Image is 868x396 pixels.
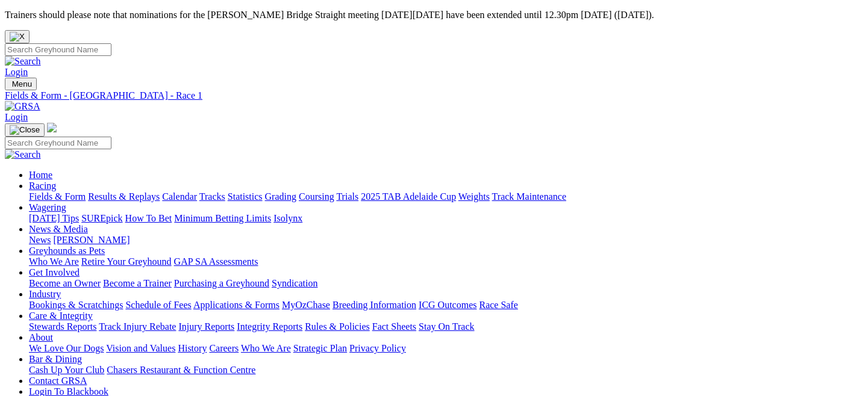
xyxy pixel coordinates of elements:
a: Fields & Form - [GEOGRAPHIC_DATA] - Race 1 [5,90,863,101]
a: Grading [265,191,296,202]
a: Track Injury Rebate [99,321,176,332]
span: Menu [12,79,32,88]
a: Become a Trainer [103,278,172,288]
a: Privacy Policy [349,343,406,353]
a: Racing [29,181,56,191]
a: Weights [458,191,490,202]
a: Who We Are [241,343,291,353]
img: Close [10,125,40,135]
img: GRSA [5,101,40,112]
a: Chasers Restaurant & Function Centre [107,365,255,375]
a: Who We Are [29,256,79,267]
a: ICG Outcomes [419,300,476,310]
a: Vision and Values [106,343,175,353]
a: Cash Up Your Club [29,365,104,375]
a: Breeding Information [333,300,416,310]
a: Purchasing a Greyhound [174,278,269,288]
div: News & Media [29,235,863,246]
a: Minimum Betting Limits [174,213,271,223]
a: History [178,343,207,353]
a: Careers [209,343,239,353]
a: Race Safe [479,300,517,310]
div: Bar & Dining [29,365,863,376]
a: MyOzChase [282,300,330,310]
a: Stewards Reports [29,321,96,332]
a: Bar & Dining [29,354,82,364]
a: Results & Replays [88,191,160,202]
a: Greyhounds as Pets [29,246,105,256]
a: Wagering [29,202,66,212]
a: Industry [29,289,61,299]
a: How To Bet [125,213,172,223]
a: News [29,235,51,245]
button: Toggle navigation [5,123,45,137]
a: [PERSON_NAME] [53,235,130,245]
a: Contact GRSA [29,376,87,386]
img: Search [5,56,41,67]
a: Coursing [299,191,334,202]
a: Fields & Form [29,191,86,202]
a: Track Maintenance [492,191,566,202]
a: Applications & Forms [193,300,279,310]
a: Statistics [228,191,263,202]
div: Industry [29,300,863,311]
a: Home [29,170,52,180]
a: Login [5,67,28,77]
a: Become an Owner [29,278,101,288]
a: About [29,332,53,342]
a: Calendar [162,191,197,202]
input: Search [5,43,111,56]
a: Trials [336,191,358,202]
p: Trainers should please note that nominations for the [PERSON_NAME] Bridge Straight meeting [DATE]... [5,10,863,20]
a: 2025 TAB Adelaide Cup [361,191,456,202]
a: Retire Your Greyhound [81,256,172,267]
img: Search [5,149,41,160]
button: Close [5,30,30,43]
div: Get Involved [29,278,863,289]
a: Schedule of Fees [125,300,191,310]
a: SUREpick [81,213,122,223]
a: Syndication [272,278,317,288]
a: Bookings & Scratchings [29,300,123,310]
div: Greyhounds as Pets [29,256,863,267]
a: Integrity Reports [237,321,302,332]
a: Strategic Plan [293,343,347,353]
a: Tracks [199,191,225,202]
a: GAP SA Assessments [174,256,258,267]
a: News & Media [29,224,88,234]
a: Isolynx [273,213,302,223]
a: Rules & Policies [305,321,370,332]
div: Wagering [29,213,863,224]
img: logo-grsa-white.png [47,123,57,132]
a: Login [5,112,28,122]
button: Toggle navigation [5,78,37,90]
a: Fact Sheets [372,321,416,332]
a: Get Involved [29,267,80,277]
input: Search [5,137,111,149]
img: X [10,32,25,42]
a: Stay On Track [419,321,474,332]
a: We Love Our Dogs [29,343,104,353]
a: [DATE] Tips [29,213,79,223]
a: Injury Reports [178,321,234,332]
div: Racing [29,191,863,202]
a: Care & Integrity [29,311,93,321]
div: Care & Integrity [29,321,863,332]
div: About [29,343,863,354]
